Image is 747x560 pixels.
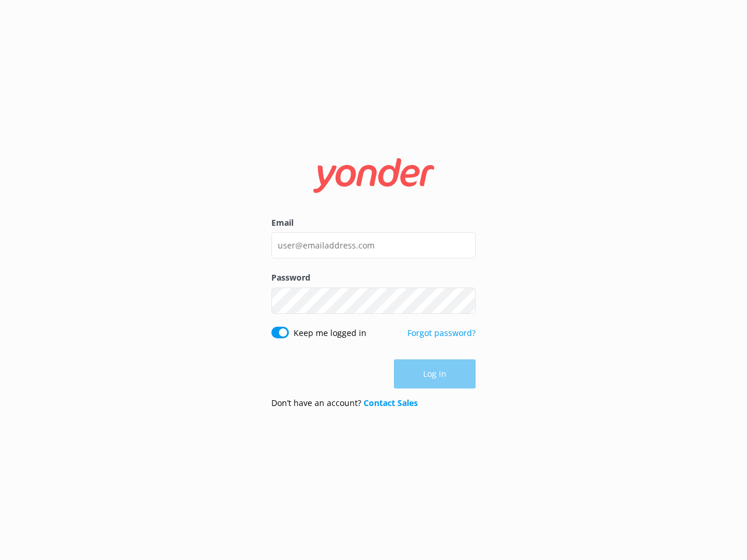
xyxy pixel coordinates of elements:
a: Forgot password? [407,327,476,338]
a: Contact Sales [364,397,418,408]
label: Keep me logged in [294,327,366,339]
button: Show password [452,289,476,312]
label: Email [271,216,476,229]
p: Don’t have an account? [271,397,418,409]
label: Password [271,271,476,284]
input: user@emailaddress.com [271,232,476,258]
